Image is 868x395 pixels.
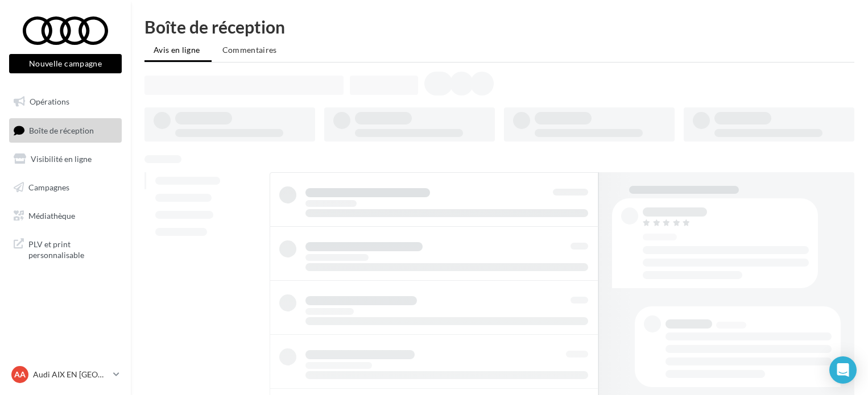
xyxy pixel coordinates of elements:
[28,182,69,192] span: Campagnes
[28,236,117,261] span: PLV et print personnalisable
[7,147,124,171] a: Visibilité en ligne
[144,18,854,35] div: Boîte de réception
[28,210,75,220] span: Médiathèque
[31,154,92,164] span: Visibilité en ligne
[9,364,122,385] a: AA Audi AIX EN [GEOGRAPHIC_DATA]
[222,45,277,55] span: Commentaires
[7,204,124,228] a: Médiathèque
[29,125,94,135] span: Boîte de réception
[9,54,122,73] button: Nouvelle campagne
[7,118,124,143] a: Boîte de réception
[30,97,69,106] span: Opérations
[33,369,109,380] p: Audi AIX EN [GEOGRAPHIC_DATA]
[7,90,124,114] a: Opérations
[7,232,124,265] a: PLV et print personnalisable
[7,176,124,199] a: Campagnes
[14,369,26,380] span: AA
[829,356,857,384] div: Open Intercom Messenger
